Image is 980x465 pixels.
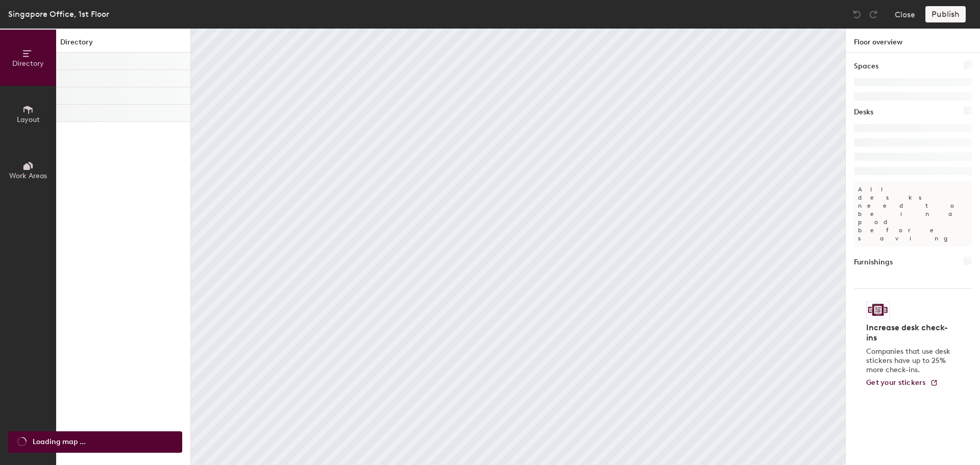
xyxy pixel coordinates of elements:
[8,8,109,20] div: Singapore Office, 1st Floor
[9,172,47,180] span: Work Areas
[866,301,890,319] img: Sticker logo
[866,379,938,387] a: Get your stickers
[852,9,862,19] img: Undo
[846,29,980,53] h1: Floor overview
[854,107,873,118] h1: Desks
[895,6,915,22] button: Close
[866,378,926,387] span: Get your stickers
[868,9,878,19] img: Redo
[191,29,845,465] canvas: Map
[854,257,893,268] h1: Furnishings
[33,436,86,448] span: Loading map ...
[866,347,953,375] p: Companies that use desk stickers have up to 25% more check-ins.
[56,37,190,53] h1: Directory
[854,61,878,72] h1: Spaces
[866,323,953,343] h4: Increase desk check-ins
[17,115,40,124] span: Layout
[854,181,972,247] p: All desks need to be in a pod before saving
[12,59,44,68] span: Directory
